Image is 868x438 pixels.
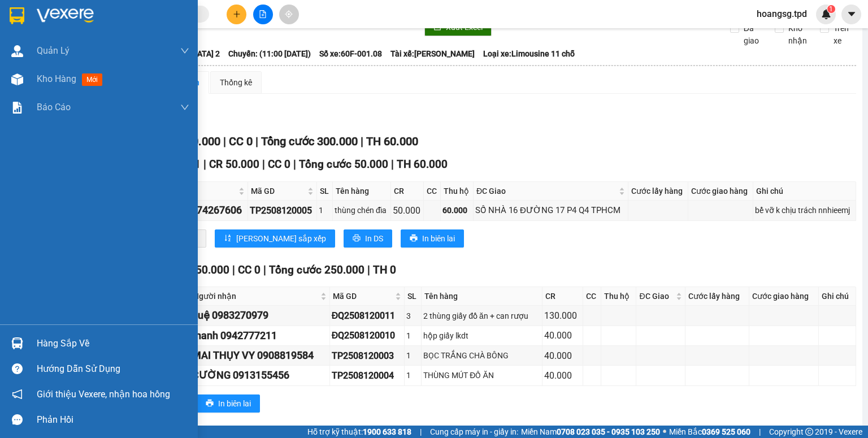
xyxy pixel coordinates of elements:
span: | [203,158,206,171]
div: 60.000 [442,204,471,216]
strong: 1900 633 818 [363,427,411,436]
span: copyright [805,428,813,436]
td: ĐQ2508120011 [330,306,405,326]
td: TP2508120005 [248,201,317,220]
div: Hàng sắp về [37,335,189,352]
span: | [263,263,266,276]
span: Loại xe: Limousine 11 chỗ [483,47,575,60]
th: Tên hàng [422,287,542,306]
div: Thống kê [220,76,252,89]
span: down [180,46,189,55]
span: file-add [259,10,267,18]
span: Tài xế: [PERSON_NAME] [390,47,475,60]
span: | [391,158,394,171]
span: | [262,158,265,171]
span: aim [285,10,293,18]
td: ĐQ2508120010 [330,326,405,346]
div: hộp giấy lkdt [423,329,540,342]
div: bể vỡ k chịu trách nnhieemj [755,204,854,216]
span: CC 0 [268,158,290,171]
span: Tổng cước 250.000 [269,263,364,276]
div: TP2508120003 [332,349,403,363]
img: warehouse-icon [11,337,23,349]
span: Tổng cước 50.000 [299,158,388,171]
div: 40.000 [544,368,581,383]
button: sort-ascending[PERSON_NAME] sắp xếp [215,229,335,248]
span: ĐC Giao [639,290,674,302]
span: printer [206,399,214,408]
span: CC 0 [229,135,253,148]
div: thùng chén đĩa [335,204,389,216]
span: CR 50.000 [209,158,259,171]
span: [PERSON_NAME] sắp xếp [236,232,326,245]
span: sort-ascending [224,234,232,243]
span: mới [82,73,102,86]
button: aim [279,5,299,24]
div: thanh 0942777211 [192,328,327,344]
span: Mã GD [251,185,305,197]
span: Miền Bắc [669,426,750,438]
th: Thu hộ [601,287,636,306]
span: Quản Lý [37,44,70,58]
span: Giới thiệu Vexere, nhận hoa hồng [37,387,170,401]
th: Ghi chú [819,287,856,306]
span: Tổng cước 300.000 [261,135,358,148]
span: printer [353,234,361,243]
span: In biên lai [218,397,251,410]
span: plus [233,10,241,18]
span: CC 0 [238,263,261,276]
div: 130.000 [544,309,581,323]
div: BỌC TRẮNG CHÀ BÔNG [423,349,540,362]
div: CƯỜNG 0913155456 [192,367,327,383]
span: In biên lai [422,232,455,245]
span: printer [410,234,418,243]
img: warehouse-icon [11,73,23,85]
th: Ghi chú [753,182,856,201]
img: solution-icon [11,102,23,114]
span: Số xe: 60F-001.08 [319,47,382,60]
div: Phản hồi [37,411,189,428]
div: 1 [406,329,419,342]
div: ĐQ2508120011 [332,309,403,323]
th: CC [583,287,601,306]
th: Cước lấy hàng [685,287,749,306]
span: Hỗ trợ kỹ thuật: [307,426,411,438]
span: down [180,103,189,112]
td: TP2508120003 [330,346,405,366]
span: Mã GD [333,290,393,302]
button: printerIn DS [344,229,392,248]
span: ⚪️ [663,430,666,434]
div: TP2508120005 [250,203,315,218]
span: | [293,158,296,171]
span: In DS [365,232,383,245]
div: ĐQ2508120010 [332,328,403,342]
span: TH 0 [373,263,396,276]
div: Hướng dẫn sử dụng [37,361,189,378]
span: Người nhận [193,290,318,302]
th: CR [542,287,583,306]
span: Trên xe [829,22,857,47]
div: MAI THỤY VY 0908819584 [192,348,327,363]
span: question-circle [12,363,23,374]
img: logo-vxr [10,7,24,24]
span: | [420,426,422,438]
span: CR 250.000 [173,263,229,276]
button: printerIn biên lai [197,394,260,413]
div: huệ 0983270979 [192,307,327,323]
button: plus [227,5,246,24]
span: Kho hàng [37,73,76,84]
div: 3 [406,310,419,322]
span: | [232,263,235,276]
div: 50.000 [393,203,422,218]
th: Cước lấy hàng [628,182,688,201]
span: | [361,135,363,148]
th: Tên hàng [333,182,391,201]
button: printerIn biên lai [401,229,464,248]
span: message [12,414,23,425]
span: Báo cáo [37,100,71,114]
span: hoangsg.tpd [748,7,816,21]
th: CC [424,182,441,201]
span: | [223,135,226,148]
span: ĐC Giao [476,185,617,197]
div: 40.000 [544,328,581,342]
